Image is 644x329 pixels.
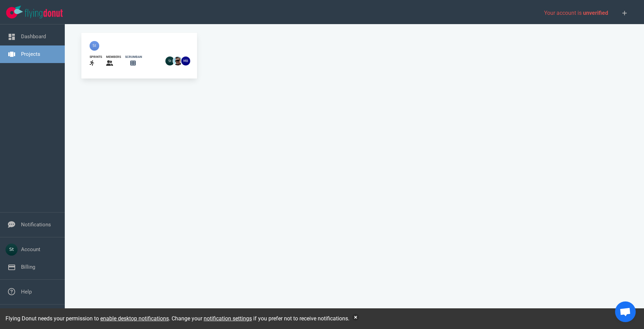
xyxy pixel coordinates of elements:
img: 26 [181,56,190,65]
span: Your account is [544,10,608,16]
span: unverified [583,10,608,16]
img: 40 [90,41,99,51]
a: Help [21,289,32,295]
a: Projects [21,51,40,57]
a: sprints [90,55,102,68]
img: 26 [173,56,182,65]
a: notification settings [204,315,252,322]
a: Account [21,246,40,253]
div: scrumban [125,55,142,59]
span: . Change your if you prefer not to receive notifications. [169,315,349,322]
a: enable desktop notifications [100,315,169,322]
div: sprints [90,55,102,59]
a: Billing [21,264,35,270]
a: Notifications [21,222,51,228]
a: members [106,55,121,68]
span: Flying Donut needs your permission to [6,315,169,322]
img: 26 [165,56,174,65]
div: members [106,55,121,59]
div: Open chat [615,301,636,322]
a: Dashboard [21,33,46,40]
img: Flying Donut text logo [25,9,63,18]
